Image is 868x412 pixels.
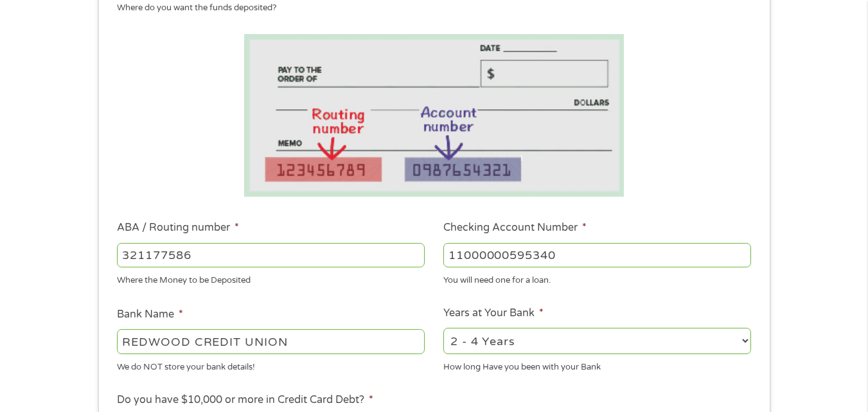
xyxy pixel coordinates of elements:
img: Routing number location [244,34,624,197]
label: Years at Your Bank [443,307,544,320]
label: Bank Name [117,308,183,321]
label: Do you have $10,000 or more in Credit Card Debt? [117,393,373,407]
input: 263177916 [117,243,425,267]
div: Where the Money to be Deposited [117,270,425,287]
div: We do NOT store your bank details! [117,356,425,373]
label: ABA / Routing number [117,221,239,235]
input: 345634636 [443,243,751,267]
label: Checking Account Number [443,221,587,235]
div: Where do you want the funds deposited? [117,2,741,15]
div: You will need one for a loan. [443,270,751,287]
div: How long Have you been with your Bank [443,356,751,373]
